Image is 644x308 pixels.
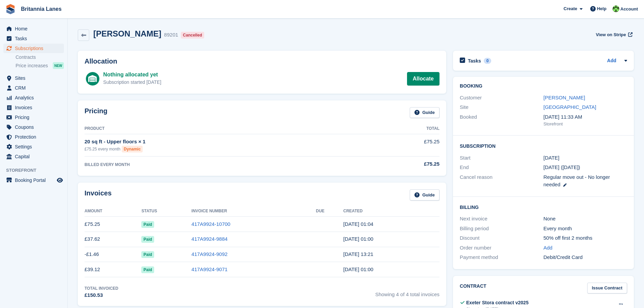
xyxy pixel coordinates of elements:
[6,167,67,174] span: Storefront
[544,121,627,127] div: Storefront
[15,122,55,132] span: Coupons
[15,24,55,33] span: Home
[85,138,367,146] div: 20 sq ft - Upper floors × 1
[484,58,492,64] div: 0
[343,221,374,227] time: 2025-08-14 00:04:08 UTC
[460,215,543,223] div: Next invoice
[15,103,55,112] span: Invoices
[103,79,161,86] div: Subscription started [DATE]
[367,160,439,168] div: £75.25
[181,32,204,39] div: Cancelled
[93,29,161,38] h2: [PERSON_NAME]
[3,73,64,83] a: menu
[141,221,154,228] span: Paid
[544,113,627,121] div: [DATE] 11:33 AM
[15,44,55,53] span: Subscriptions
[56,176,64,184] a: Preview store
[3,83,64,93] a: menu
[468,58,481,64] h2: Tasks
[3,142,64,151] a: menu
[587,283,627,294] a: Issue Contract
[460,154,543,162] div: Start
[15,175,55,185] span: Booking Portal
[544,95,585,100] a: [PERSON_NAME]
[141,251,154,258] span: Paid
[460,164,543,171] div: End
[85,123,367,134] th: Product
[3,175,64,185] a: menu
[607,57,616,65] a: Add
[410,189,439,200] a: Guide
[544,234,627,242] div: 50% off first 2 months
[15,34,55,43] span: Tasks
[460,113,543,127] div: Booked
[15,142,55,151] span: Settings
[3,34,64,43] a: menu
[597,5,606,12] span: Help
[367,134,439,156] td: £75.25
[460,283,486,294] h2: Contract
[85,57,439,65] h2: Allocation
[620,6,638,13] span: Account
[564,5,577,12] span: Create
[544,164,580,170] span: [DATE] ([DATE])
[85,247,141,262] td: -£1.46
[3,24,64,33] a: menu
[191,236,228,242] a: 417A9924-9884
[141,206,191,217] th: Status
[191,206,316,217] th: Invoice Number
[596,31,626,38] span: View on Stripe
[141,266,154,273] span: Paid
[85,162,367,168] div: BILLED EVERY MONTH
[53,62,64,69] div: NEW
[544,225,627,233] div: Every month
[85,107,108,118] h2: Pricing
[15,83,55,93] span: CRM
[460,94,543,102] div: Customer
[3,103,64,112] a: menu
[460,103,543,111] div: Site
[15,152,55,161] span: Capital
[3,113,64,122] a: menu
[460,142,627,149] h2: Subscription
[3,132,64,142] a: menu
[544,154,559,162] time: 2025-06-14 00:00:00 UTC
[343,251,374,257] time: 2025-06-14 12:21:11 UTC
[460,225,543,233] div: Billing period
[85,232,141,247] td: £37.62
[544,244,553,252] a: Add
[191,251,228,257] a: 417A9924-9092
[15,113,55,122] span: Pricing
[3,152,64,161] a: menu
[460,244,543,252] div: Order number
[15,73,55,83] span: Sites
[164,31,178,39] div: 89201
[103,71,161,79] div: Nothing allocated yet
[460,234,543,242] div: Discount
[375,285,439,299] span: Showing 4 of 4 total invoices
[316,206,343,217] th: Due
[460,84,627,89] h2: Booking
[3,122,64,132] a: menu
[16,62,64,69] a: Price increases NEW
[141,236,154,243] span: Paid
[544,104,596,110] a: [GEOGRAPHIC_DATA]
[613,5,619,12] img: Robert Parr
[410,107,439,118] a: Guide
[460,254,543,261] div: Payment method
[85,206,141,217] th: Amount
[85,285,118,291] div: Total Invoiced
[15,132,55,142] span: Protection
[85,189,112,200] h2: Invoices
[85,217,141,232] td: £75.25
[367,123,439,134] th: Total
[18,3,64,15] a: Britannia Lanes
[191,221,230,227] a: 417A9924-10700
[343,206,439,217] th: Created
[343,236,374,242] time: 2025-07-14 00:00:19 UTC
[593,29,634,40] a: View on Stripe
[15,93,55,102] span: Analytics
[460,173,543,189] div: Cancel reason
[5,4,16,14] img: stora-icon-8386f47178a22dfd0bd8f6a31ec36ba5ce8667c1dd55bd0f319d3a0aa187defe.svg
[544,254,627,261] div: Debit/Credit Card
